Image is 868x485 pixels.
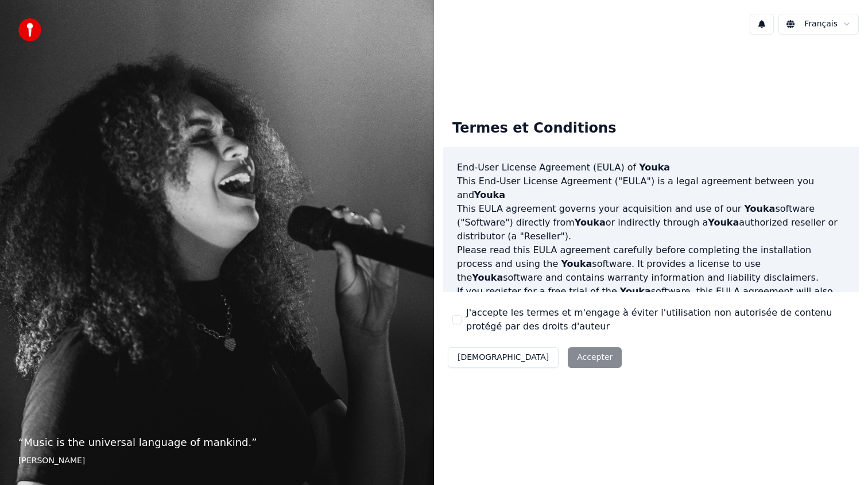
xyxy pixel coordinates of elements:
span: Youka [639,162,670,173]
p: This EULA agreement governs your acquisition and use of our software ("Software") directly from o... [457,202,845,243]
span: Youka [744,203,775,214]
span: Youka [472,272,503,283]
label: J'accepte les termes et m'engage à éviter l'utilisation non autorisée de contenu protégé par des ... [466,306,850,333]
img: youka [18,18,41,41]
p: “ Music is the universal language of mankind. ” [18,434,416,451]
span: Youka [620,286,651,297]
span: Youka [561,258,592,269]
div: Termes et Conditions [443,110,625,147]
h3: End-User License Agreement (EULA) of [457,161,845,174]
button: [DEMOGRAPHIC_DATA] [448,347,559,368]
span: Youka [708,217,739,228]
span: Youka [575,217,606,228]
p: Please read this EULA agreement carefully before completing the installation process and using th... [457,243,845,285]
p: This End-User License Agreement ("EULA") is a legal agreement between you and [457,174,845,202]
p: If you register for a free trial of the software, this EULA agreement will also govern that trial... [457,285,845,340]
span: Youka [474,189,505,200]
footer: [PERSON_NAME] [18,455,416,467]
